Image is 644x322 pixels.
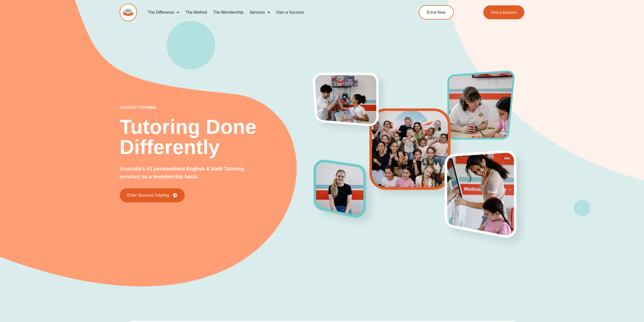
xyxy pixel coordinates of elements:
p: Australia's #1 personalised English & Math Tutoring services on a membership basis. [120,165,262,181]
a: Enrol Now [419,5,454,20]
h2: Tutoring Done Differently [120,117,314,157]
a: Find a Success [483,5,525,19]
a: The Method [182,7,210,18]
span: Enter Success Tutoring [127,193,169,197]
a: Services [246,7,273,18]
span: Find a Success [491,10,517,14]
p: success tutoring [120,106,314,109]
a: Enter Success Tutoring [120,188,185,202]
a: The Membership [210,7,246,18]
span: Enrol Now [427,10,446,14]
nav: Menu [145,7,396,18]
a: Own a Success [273,7,307,18]
a: The Difference [145,7,182,18]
